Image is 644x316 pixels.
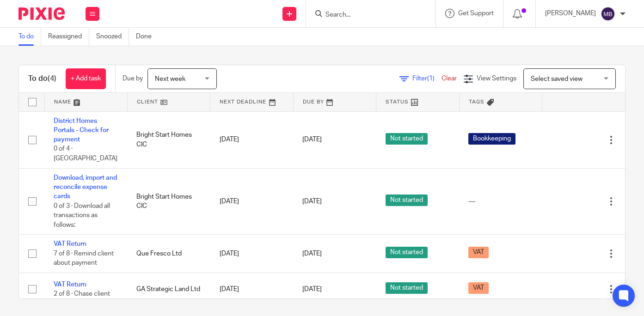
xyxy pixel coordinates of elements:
[468,247,489,258] span: VAT
[127,111,210,168] td: Bright Start Homes CIC
[468,197,533,206] div: ---
[54,250,114,267] span: 7 of 8 · Remind client about payment
[545,9,596,18] p: [PERSON_NAME]
[54,146,117,162] span: 0 of 4 · [GEOGRAPHIC_DATA]
[458,10,494,17] span: Get Support
[96,28,129,46] a: Snoozed
[18,7,65,20] img: Pixie
[136,28,159,46] a: Done
[54,175,117,200] a: Download, import and reconcile expense cards
[127,273,210,305] td: GA Strategic Land Ltd
[386,282,428,294] span: Not started
[48,28,89,46] a: Reassigned
[66,68,106,89] a: + Add task
[531,76,583,82] span: Select saved view
[386,133,428,145] span: Not started
[18,28,41,46] a: To do
[386,247,428,258] span: Not started
[54,281,86,288] a: VAT Return
[477,75,516,82] span: View Settings
[28,74,56,84] h1: To do
[442,75,457,82] a: Clear
[302,198,322,205] span: [DATE]
[127,168,210,235] td: Bright Start Homes CIC
[468,133,515,145] span: Bookkeeping
[54,241,86,247] a: VAT Return
[127,235,210,273] td: Que Fresco Ltd
[54,118,109,143] a: District Homes Portals - Check for payment
[601,6,615,21] img: svg%3E
[155,76,185,82] span: Next week
[469,99,485,104] span: Tags
[325,11,408,19] input: Search
[302,250,322,257] span: [DATE]
[302,136,322,143] span: [DATE]
[386,194,428,206] span: Not started
[427,75,435,82] span: (1)
[123,74,143,83] p: Due by
[48,75,56,82] span: (4)
[210,168,293,235] td: [DATE]
[54,291,110,297] span: 2 of 8 · Chase client
[210,111,293,168] td: [DATE]
[412,75,442,82] span: Filter
[54,203,110,228] span: 0 of 3 · Download all transactions as follows:
[468,282,489,294] span: VAT
[210,235,293,273] td: [DATE]
[302,286,322,292] span: [DATE]
[210,273,293,305] td: [DATE]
